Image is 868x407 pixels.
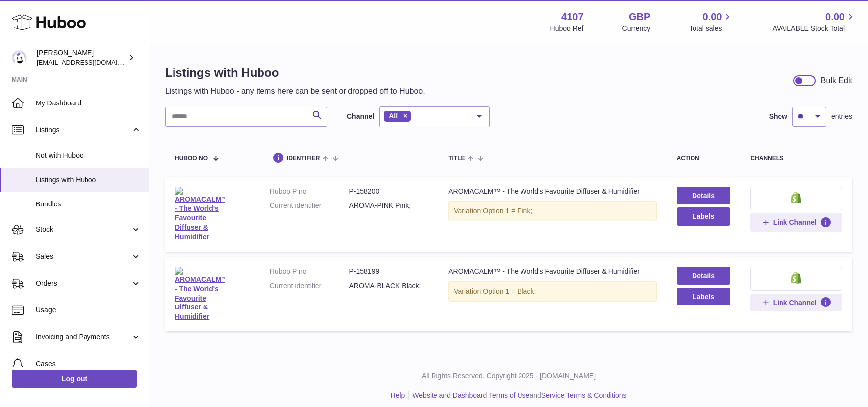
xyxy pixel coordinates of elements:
span: Option 1 = Pink; [483,207,532,215]
span: Invoicing and Payments [36,332,131,342]
dd: AROMA-PINK Pink; [349,201,429,210]
div: Variation: [448,201,657,221]
span: Link Channel [773,218,817,227]
a: Details [677,187,731,204]
div: AROMACALM™ - The World's Favourite Diffuser & Humidifier [448,187,657,196]
label: Channel [347,112,374,121]
img: AROMACALM™ - The World's Favourite Diffuser & Humidifier [175,267,225,321]
dd: AROMA-BLACK Black; [349,281,429,291]
div: action [677,155,731,162]
span: Listings [36,125,131,135]
img: shopify-small.png [791,272,801,284]
span: Usage [36,305,141,315]
div: Currency [622,24,651,33]
span: All [389,112,398,120]
span: Link Channel [773,298,817,307]
div: Huboo Ref [550,24,584,33]
p: All Rights Reserved. Copyright 2025 - [DOMAIN_NAME] [157,371,860,381]
p: Listings with Huboo - any items here can be sent or dropped off to Huboo. [165,86,425,97]
span: identifier [287,155,320,162]
a: Details [677,267,731,285]
span: Orders [36,279,131,288]
a: Help [391,391,405,399]
span: Sales [36,252,131,261]
a: 0.00 AVAILABLE Stock Total [772,10,856,33]
img: shopify-small.png [791,192,801,203]
strong: 4107 [561,10,584,24]
dt: Huboo P no [270,267,349,276]
img: internalAdmin-4107@internal.huboo.com [12,50,27,65]
span: title [448,155,465,162]
span: Total sales [689,24,733,33]
button: Labels [677,207,731,225]
a: Service Terms & Conditions [541,391,627,399]
span: Huboo no [175,155,208,162]
span: AVAILABLE Stock Total [772,24,856,33]
span: Option 1 = Black; [483,287,536,295]
div: AROMACALM™ - The World's Favourite Diffuser & Humidifier [448,267,657,276]
span: Cases [36,359,141,369]
label: Show [769,112,787,121]
img: AROMACALM™ - The World's Favourite Diffuser & Humidifier [175,187,225,241]
strong: GBP [629,10,650,24]
dd: P-158199 [349,267,429,276]
button: Link Channel [750,213,842,231]
div: channels [750,155,842,162]
dt: Current identifier [270,281,349,291]
li: and [409,391,626,400]
div: [PERSON_NAME] [37,48,126,67]
a: Log out [12,370,137,388]
span: entries [831,112,852,121]
button: Labels [677,288,731,305]
span: Stock [36,225,131,234]
div: Bulk Edit [821,75,852,86]
span: Listings with Huboo [36,175,141,185]
dt: Huboo P no [270,187,349,196]
a: 0.00 Total sales [689,10,733,33]
span: 0.00 [825,10,845,24]
button: Link Channel [750,294,842,311]
span: My Dashboard [36,99,141,108]
span: Not with Huboo [36,151,141,160]
span: 0.00 [703,10,722,24]
a: Website and Dashboard Terms of Use [412,391,529,399]
div: Variation: [448,281,657,302]
span: Bundles [36,200,141,209]
dd: P-158200 [349,187,429,196]
dt: Current identifier [270,201,349,210]
span: [EMAIL_ADDRESS][DOMAIN_NAME] [37,58,146,66]
h1: Listings with Huboo [165,65,425,81]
